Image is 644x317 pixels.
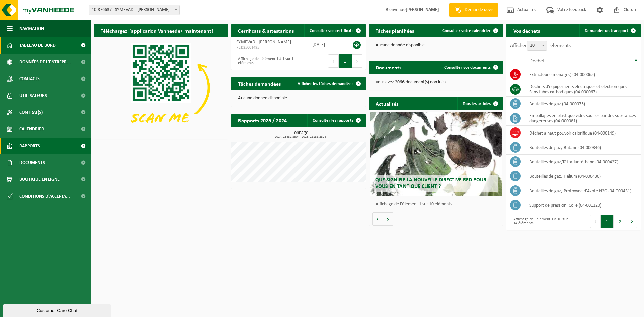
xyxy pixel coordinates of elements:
[231,114,293,127] h2: Rapports 2025 / 2024
[376,202,500,207] p: Affichage de l'élément 1 sur 10 éléments
[463,7,495,13] span: Demande devis
[529,58,545,64] span: Déchet
[527,41,547,50] span: 10
[19,87,47,104] span: Utilisateurs
[439,61,502,74] a: Consulter vos documents
[19,188,70,205] span: Conditions d'accepta...
[524,82,641,97] td: déchets d'équipements électriques et électroniques - Sans tubes cathodiques (04-000067)
[601,215,614,228] button: 1
[442,29,491,33] span: Consulter votre calendrier
[510,214,570,229] div: Affichage de l'élément 1 à 10 sur 14 éléments
[449,3,498,17] a: Demande devis
[231,24,301,37] h2: Certificats & attestations
[524,140,641,155] td: bouteilles de gaz, Butane (04-000346)
[19,121,44,138] span: Calendrier
[524,169,641,183] td: bouteilles de gaz, Hélium (04-000430)
[235,130,366,139] h3: Tonnage
[339,54,352,68] button: 1
[369,24,421,37] h2: Tâches planifiées
[94,37,228,138] img: Download de VHEPlus App
[19,138,40,154] span: Rapports
[510,43,571,48] label: Afficher éléments
[579,24,640,37] a: Demander un transport
[524,97,641,111] td: bouteilles de gaz (04-000075)
[352,54,362,68] button: Next
[524,111,641,126] td: emballages en plastique vides souillés par des substances dangereuses (04-000081)
[236,40,291,45] span: SYMEVAD - [PERSON_NAME]
[627,215,637,228] button: Next
[524,67,641,82] td: extincteurs (ménages) (04-000065)
[406,7,439,12] strong: [PERSON_NAME]
[372,212,383,226] button: Vorige
[307,114,365,127] a: Consulter les rapports
[524,198,641,212] td: support de pression, Colle (04-001120)
[375,177,486,189] span: Que signifie la nouvelle directive RED pour vous en tant que client ?
[236,45,302,50] span: RED25001495
[19,154,45,171] span: Documents
[19,104,43,121] span: Contrat(s)
[376,80,496,85] p: Vous avez 2066 document(s) non lu(s).
[3,302,112,317] iframe: chat widget
[235,135,366,139] span: 2024: 16482,830 t - 2025: 11181,280 t
[524,126,641,140] td: déchet à haut pouvoir calorifique (04-000149)
[292,77,365,90] a: Afficher les tâches demandées
[19,171,60,188] span: Boutique en ligne
[307,37,343,52] td: [DATE]
[370,112,502,196] a: Que signifie la nouvelle directive RED pour vous en tant que client ?
[19,54,71,70] span: Données de l'entrepr...
[590,215,601,228] button: Previous
[19,37,56,54] span: Tableau de bord
[527,41,547,51] span: 10
[94,24,220,37] h2: Téléchargez l'application Vanheede+ maintenant!
[383,212,393,226] button: Volgende
[524,183,641,198] td: bouteilles de gaz, Protoxyde d'Azote N2O (04-000431)
[444,65,491,70] span: Consulter vos documents
[369,61,408,74] h2: Documents
[614,215,627,228] button: 2
[19,20,44,37] span: Navigation
[457,97,502,110] a: Tous les articles
[585,29,628,33] span: Demander un transport
[89,5,179,15] span: 10-876637 - SYMEVAD - EVIN MALMAISON
[328,54,339,68] button: Previous
[369,97,405,110] h2: Actualités
[238,96,359,101] p: Aucune donnée disponible.
[19,70,40,87] span: Contacts
[437,24,502,37] a: Consulter votre calendrier
[304,24,365,37] a: Consulter vos certificats
[506,24,547,37] h2: Vos déchets
[310,29,353,33] span: Consulter vos certificats
[235,54,295,68] div: Affichage de l'élément 1 à 1 sur 1 éléments
[231,77,287,90] h2: Tâches demandées
[89,5,180,15] span: 10-876637 - SYMEVAD - EVIN MALMAISON
[298,82,353,86] span: Afficher les tâches demandées
[376,43,496,48] p: Aucune donnée disponible.
[524,155,641,169] td: bouteilles de gaz,Tétrafluoréthane (04-000427)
